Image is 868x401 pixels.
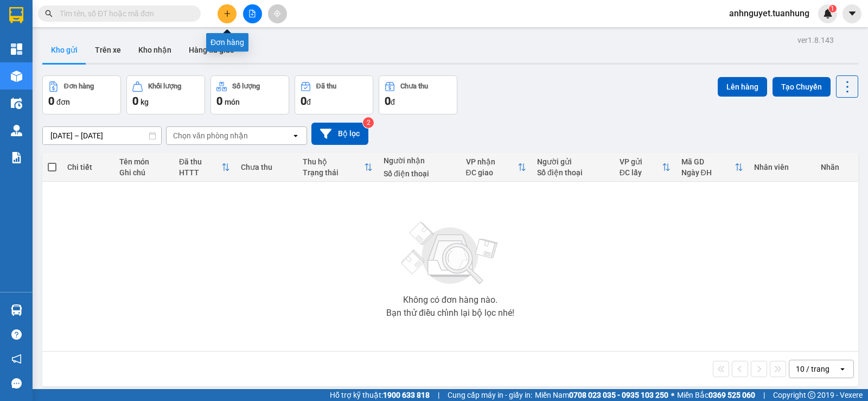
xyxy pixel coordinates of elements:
img: logo-vxr [9,7,23,23]
span: caret-down [847,9,857,18]
img: icon-new-feature [823,9,833,18]
button: Chưa thu0đ [379,75,457,114]
div: Người gửi [537,157,609,166]
div: Nhân viên [754,163,810,171]
img: svg+xml;base64,PHN2ZyBjbGFzcz0ibGlzdC1wbHVnX19zdmciIHhtbG5zPSJodHRwOi8vd3d3LnczLm9yZy8yMDAwL3N2Zy... [396,215,505,291]
div: Trạng thái [303,168,364,177]
th: Toggle SortBy [174,153,235,182]
img: dashboard-icon [11,43,22,55]
th: Toggle SortBy [461,153,532,182]
div: Đã thu [316,82,336,90]
div: Người nhận [384,156,455,165]
div: Chưa thu [241,163,292,171]
sup: 2 [363,117,374,128]
button: file-add [243,4,262,23]
button: Đơn hàng0đơn [42,75,121,114]
button: Hàng đã giao [180,37,243,63]
span: đ [391,98,395,106]
input: Select a date range. [43,127,161,144]
span: 0 [301,94,307,107]
button: plus [218,4,237,23]
div: HTTT [179,168,221,177]
button: Khối lượng0kg [126,75,205,114]
strong: 1900 633 818 [383,391,430,399]
div: VP gửi [620,157,662,166]
strong: 0369 525 060 [709,391,755,399]
svg: open [838,365,847,373]
button: Đã thu0đ [295,75,373,114]
div: Chọn văn phòng nhận [173,130,248,141]
div: VP nhận [466,157,518,166]
button: Kho gửi [42,37,86,63]
div: Số điện thoại [384,169,455,178]
button: Bộ lọc [311,123,368,145]
div: Chưa thu [400,82,428,90]
span: | [763,389,765,401]
div: ver 1.8.143 [797,34,834,46]
div: Bạn thử điều chỉnh lại bộ lọc nhé! [386,309,514,317]
img: solution-icon [11,152,22,163]
span: ⚪️ [671,393,674,397]
div: Chi tiết [67,163,108,171]
div: Khối lượng [148,82,181,90]
div: ĐC giao [466,168,518,177]
span: file-add [248,10,256,17]
span: notification [11,354,22,364]
span: aim [273,10,281,17]
span: 0 [216,94,222,107]
th: Toggle SortBy [614,153,676,182]
span: 0 [48,94,54,107]
div: ĐC lấy [620,168,662,177]
th: Toggle SortBy [676,153,749,182]
button: caret-down [843,4,861,23]
strong: 0708 023 035 - 0935 103 250 [569,391,668,399]
th: Toggle SortBy [297,153,378,182]
span: copyright [808,391,815,399]
span: message [11,378,22,389]
span: đ [307,98,311,106]
div: Đã thu [179,157,221,166]
span: question-circle [11,329,22,340]
button: Tạo Chuyến [773,77,831,97]
div: Tên món [119,157,168,166]
div: Số lượng [232,82,260,90]
span: Cung cấp máy in - giấy in: [448,389,532,401]
span: Miền Bắc [677,389,755,401]
div: Ngày ĐH [681,168,735,177]
img: warehouse-icon [11,71,22,82]
span: kg [141,98,149,106]
div: Đơn hàng [64,82,94,90]
div: Mã GD [681,157,735,166]
button: Lên hàng [718,77,767,97]
span: đơn [56,98,70,106]
button: aim [268,4,287,23]
div: Nhãn [821,163,853,171]
span: Miền Nam [535,389,668,401]
input: Tìm tên, số ĐT hoặc mã đơn [60,8,188,20]
img: warehouse-icon [11,98,22,109]
span: anhnguyet.tuanhung [720,7,818,20]
div: Thu hộ [303,157,364,166]
button: Số lượng0món [210,75,289,114]
span: plus [224,10,231,17]
sup: 1 [829,5,837,12]
span: search [45,10,53,17]
span: món [225,98,240,106]
button: Kho nhận [130,37,180,63]
button: Trên xe [86,37,130,63]
div: Đơn hàng [206,33,248,52]
span: 0 [132,94,138,107]
div: Ghi chú [119,168,168,177]
span: | [438,389,439,401]
svg: open [291,131,300,140]
div: 10 / trang [796,364,829,374]
div: Số điện thoại [537,168,609,177]
span: 1 [831,5,834,12]
div: Không có đơn hàng nào. [403,296,497,304]
span: Hỗ trợ kỹ thuật: [330,389,430,401]
img: warehouse-icon [11,125,22,136]
img: warehouse-icon [11,304,22,316]
span: 0 [385,94,391,107]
